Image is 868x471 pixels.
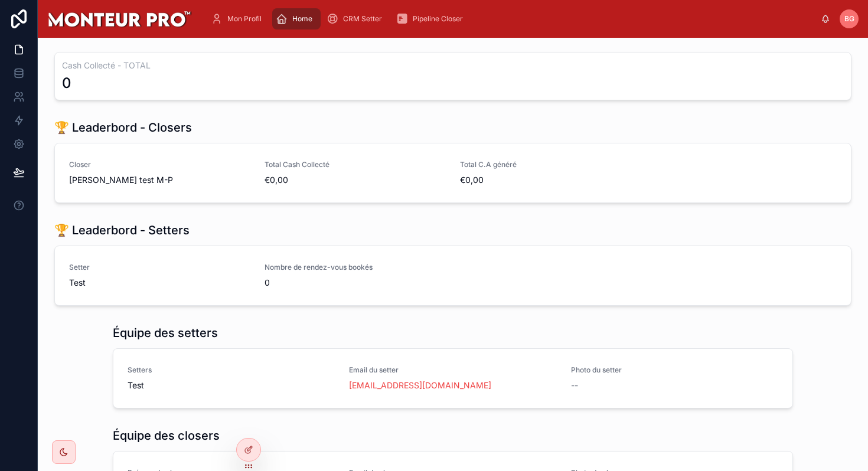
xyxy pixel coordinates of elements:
[201,6,821,32] div: scrollable content
[265,160,446,169] span: Total Cash Collecté
[54,222,190,238] h1: 🏆 Leaderbord - Setters
[571,380,578,391] span: --
[227,14,262,24] span: Mon Profil
[460,174,641,186] span: €0,00
[128,380,335,391] span: Test
[47,9,192,28] img: App logo
[69,277,250,289] span: Test
[343,14,382,24] span: CRM Setter
[113,427,220,444] h1: Équipe des closers
[292,14,312,24] span: Home
[393,8,471,30] a: Pipeline Closer
[272,8,321,30] a: Home
[571,365,778,375] span: Photo du setter
[69,174,250,186] span: [PERSON_NAME] test M-P
[265,277,837,289] span: 0
[265,174,446,186] span: €0,00
[413,14,463,24] span: Pipeline Closer
[323,8,390,30] a: CRM Setter
[128,365,335,375] span: Setters
[349,365,556,375] span: Email du setter
[62,60,844,71] h3: Cash Collecté - TOTAL
[54,119,192,136] h1: 🏆 Leaderbord - Closers
[460,160,641,169] span: Total C.A généré
[113,325,218,341] h1: Équipe des setters
[69,160,250,169] span: Closer
[69,263,250,272] span: Setter
[349,380,491,391] a: [EMAIL_ADDRESS][DOMAIN_NAME]
[62,74,71,93] div: 0
[207,8,270,30] a: Mon Profil
[844,14,854,24] span: BG
[265,263,837,272] span: Nombre de rendez-vous bookés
